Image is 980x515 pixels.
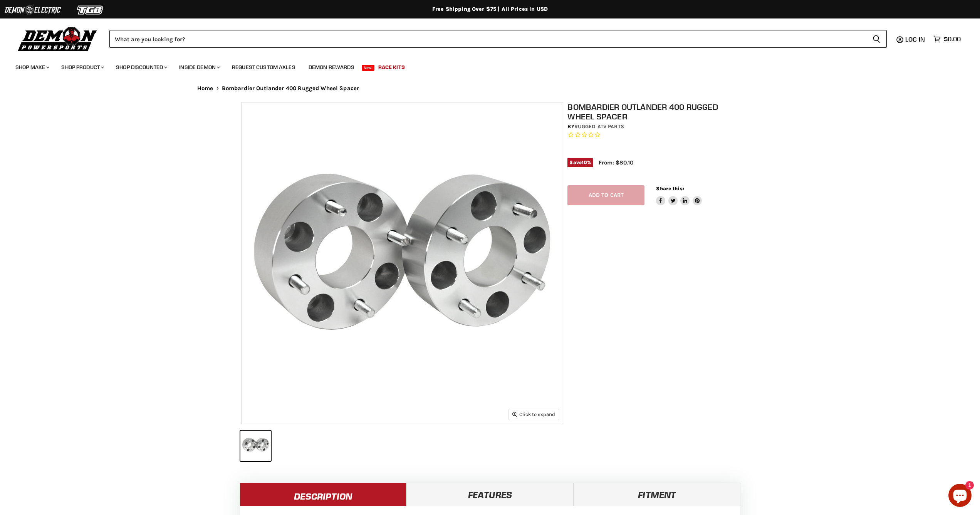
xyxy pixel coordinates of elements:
a: Demon Rewards [303,59,360,75]
span: Bombardier Outlander 400 Rugged Wheel Spacer [222,85,359,92]
a: Log in [902,36,930,43]
span: Log in [905,35,925,43]
a: Description [240,483,406,506]
span: Rated 0.0 out of 5 stars 0 reviews [567,131,743,139]
form: Product [109,30,887,48]
span: New! [362,65,375,71]
span: Share this: [656,186,684,191]
a: Shop Product [55,59,109,75]
inbox-online-store-chat: Shopify online store chat [946,484,974,509]
span: Save % [567,158,593,167]
a: Home [197,85,213,92]
div: Free Shipping Over $75 | All Prices In USD [182,6,798,13]
div: by [567,122,743,131]
input: Search [109,30,866,48]
a: Shop Make [10,59,54,75]
button: Search [866,30,887,48]
h1: Bombardier Outlander 400 Rugged Wheel Spacer [567,102,743,121]
a: Fitment [574,483,740,506]
ul: Main menu [10,56,959,75]
span: 10 [582,159,587,165]
img: Demon Powersports [15,25,100,52]
img: Bombardier Outlander 400 Rugged Wheel Spacer [242,102,563,424]
a: $0.00 [930,34,965,45]
a: Shop Discounted [110,59,172,75]
button: Bombardier Outlander 400 Rugged Wheel Spacer thumbnail [240,431,271,461]
a: Features [406,483,573,506]
span: From: $80.10 [599,159,633,166]
img: Demon Electric Logo 2 [4,3,62,17]
a: Rugged ATV Parts [574,123,624,130]
img: TGB Logo 2 [62,3,119,17]
a: Race Kits [373,59,411,75]
a: Request Custom Axles [226,59,301,75]
button: Click to expand [509,409,559,419]
aside: Share this: [656,185,702,206]
nav: Breadcrumbs [182,85,798,92]
span: Click to expand [512,411,555,417]
a: Inside Demon [173,59,225,75]
span: $0.00 [944,35,961,43]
